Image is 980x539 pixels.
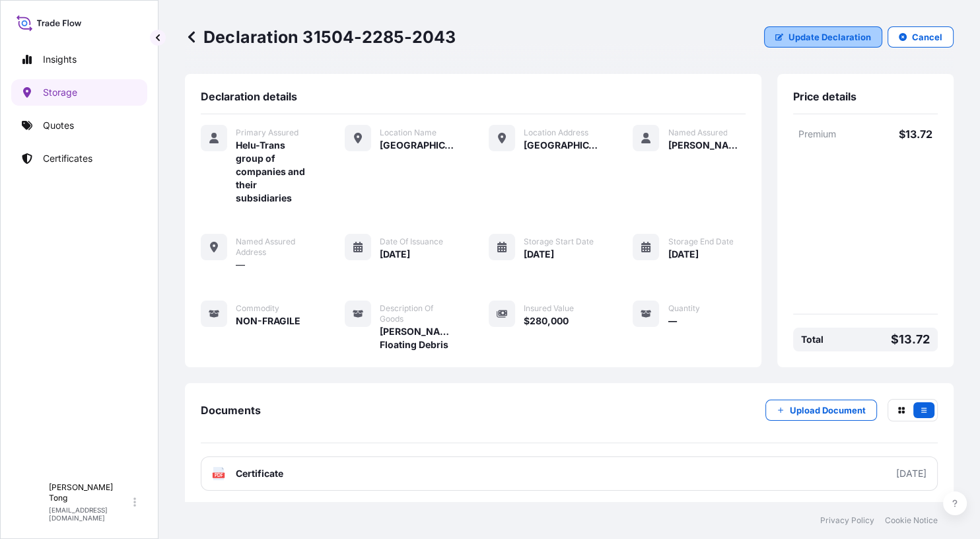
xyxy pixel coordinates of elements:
[43,119,74,132] p: Quotes
[236,236,313,258] span: Named Assured Address
[668,248,698,261] span: [DATE]
[11,112,147,139] a: Quotes
[668,127,727,138] span: Named Assured
[524,314,569,328] span: $280,000
[765,400,877,421] button: Upload Document
[380,303,457,324] span: Description of Goods
[891,333,930,346] p: $13.72
[11,46,147,73] a: Insights
[380,127,437,138] span: Location Name
[43,152,92,165] p: Certificates
[524,127,588,138] span: Location Address
[43,53,77,66] p: Insights
[236,314,300,328] span: NON-FRAGILE
[11,145,147,172] a: Certificates
[380,325,457,351] span: [PERSON_NAME], Floating Debris
[201,456,938,491] a: PDFCertificate[DATE]
[43,86,77,99] p: Storage
[49,506,131,522] p: [EMAIL_ADDRESS][DOMAIN_NAME]
[380,248,410,261] span: [DATE]
[236,127,298,138] span: Primary Assured
[236,303,279,314] span: Commodity
[801,333,823,346] p: Total
[793,90,857,103] span: Price details
[11,79,147,106] a: Storage
[524,139,601,152] span: [GEOGRAPHIC_DATA]
[215,473,223,478] text: PDF
[668,303,699,314] span: Quantity
[912,30,942,44] p: Cancel
[668,236,733,247] span: Storage End Date
[790,404,866,417] p: Upload Document
[236,139,313,205] span: Helu-Trans group of companies and their subsidiaries
[380,139,457,152] span: [GEOGRAPHIC_DATA]
[896,467,927,480] div: [DATE]
[524,303,574,314] span: Insured Value
[788,30,871,44] p: Update Declaration
[885,515,938,526] a: Cookie Notice
[49,482,131,503] p: [PERSON_NAME] Tong
[201,405,261,415] p: Documents
[668,139,745,152] span: [PERSON_NAME]
[524,248,554,261] span: [DATE]
[524,236,594,247] span: Storage Start Date
[236,258,245,271] span: —
[201,90,297,103] span: Declaration details
[764,26,882,48] button: Update Declaration
[26,495,35,509] span: C
[185,26,456,48] p: Declaration 31504-2285-2043
[798,127,866,141] p: Premium
[668,314,677,328] span: —
[380,236,443,247] span: Date of Issuance
[888,26,954,48] button: Cancel
[820,515,874,526] a: Privacy Policy
[865,127,932,141] p: $13.72
[236,467,283,480] span: Certificate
